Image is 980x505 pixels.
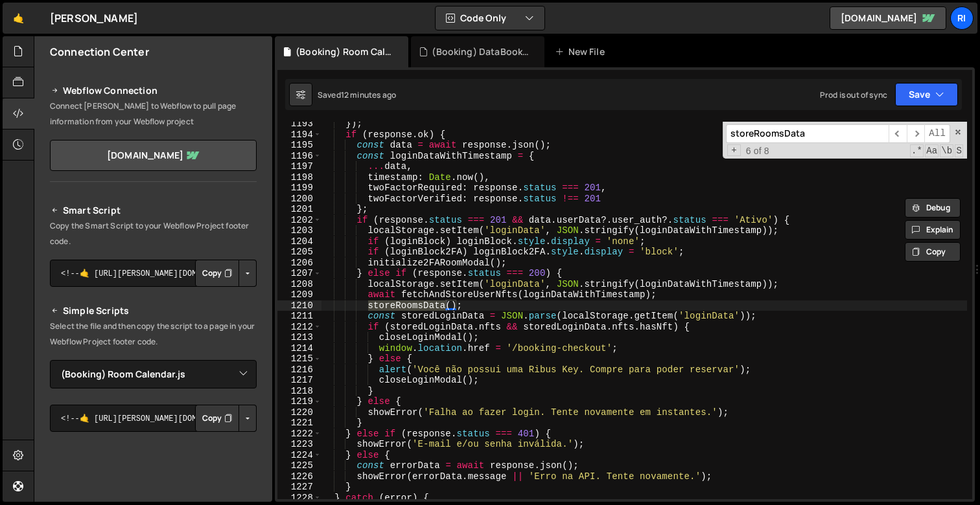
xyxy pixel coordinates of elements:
span: 6 of 8 [741,146,775,157]
div: Button group with nested dropdown [195,405,257,432]
div: 1202 [277,215,321,226]
div: (Booking) Room Calendar.js [296,45,393,58]
span: ​ [907,124,925,143]
h2: Simple Scripts [50,303,257,319]
div: [PERSON_NAME] [50,10,138,26]
div: Button group with nested dropdown [195,260,257,287]
div: 1224 [277,450,321,461]
button: Copy [195,260,239,287]
button: Explain [905,220,961,240]
div: 1222 [277,429,321,440]
span: Toggle Replace mode [727,144,741,157]
button: Code Only [436,6,544,30]
div: 1200 [277,194,321,205]
div: 1214 [277,343,321,354]
input: Search for [726,124,889,143]
div: Prod is out of sync [820,89,887,100]
h2: Connection Center [50,45,149,59]
h2: Smart Script [50,203,257,218]
button: Copy [905,242,961,262]
div: 1196 [277,151,321,162]
div: 1206 [277,258,321,269]
span: Search In Selection [955,144,963,157]
div: 1227 [277,482,321,493]
div: (Booking) DataBooking.js [432,45,529,58]
div: 1215 [277,353,321,365]
textarea: <!--🤙 [URL][PERSON_NAME][DOMAIN_NAME]> <script>document.addEventListener("DOMContentLoaded", func... [50,405,257,432]
a: 🤙 [3,3,34,34]
div: 1205 [277,247,321,258]
div: 1212 [277,322,321,333]
div: 1225 [277,460,321,471]
div: 1226 [277,471,321,482]
div: 1207 [277,268,321,279]
div: 1228 [277,493,321,504]
h2: Webflow Connection [50,83,257,98]
div: 1216 [277,365,321,376]
a: Ri [950,6,974,30]
div: 1218 [277,386,321,397]
button: Debug [905,198,961,218]
div: 1203 [277,225,321,236]
div: 1209 [277,289,321,300]
p: Copy the Smart Script to your Webflow Project footer code. [50,218,257,249]
a: [DOMAIN_NAME] [830,6,946,30]
div: 1223 [277,439,321,450]
div: 1198 [277,172,321,183]
span: ​ [889,124,907,143]
div: 1197 [277,161,321,172]
div: 1219 [277,396,321,407]
button: Copy [195,405,239,432]
div: 1211 [277,311,321,322]
div: New File [555,45,609,58]
span: RegExp Search [910,144,924,157]
div: 1208 [277,279,321,290]
div: 1195 [277,140,321,151]
div: 1210 [277,300,321,311]
a: [DOMAIN_NAME] [50,140,257,171]
p: Select the file and then copy the script to a page in your Webflow Project footer code. [50,319,257,350]
div: Saved [318,89,396,100]
span: Whole Word Search [940,144,953,157]
div: 1194 [277,129,321,140]
span: CaseSensitive Search [925,144,939,157]
span: Alt-Enter [924,124,950,143]
div: 1217 [277,375,321,386]
div: 1201 [277,204,321,215]
button: Save [895,83,958,106]
div: 1204 [277,236,321,247]
p: Connect [PERSON_NAME] to Webflow to pull page information from your Webflow project [50,98,257,129]
div: 1193 [277,118,321,129]
div: 1221 [277,418,321,429]
div: 1220 [277,407,321,418]
div: 1213 [277,332,321,343]
div: 1199 [277,183,321,194]
textarea: <!--🤙 [URL][PERSON_NAME][DOMAIN_NAME]> <script>document.addEventListener("DOMContentLoaded", func... [50,260,257,287]
div: 12 minutes ago [341,89,396,100]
